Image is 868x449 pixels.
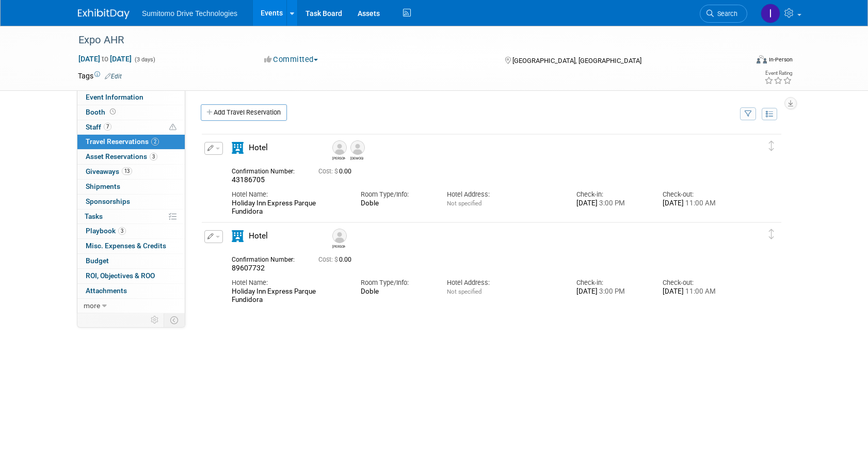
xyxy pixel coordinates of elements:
div: Holiday Inn Express Parque Fundidora [232,199,345,217]
span: Playbook [86,227,126,235]
span: Hotel [249,143,268,152]
a: Giveaways13 [77,165,185,179]
span: to [100,55,110,63]
img: Iram Rincón [761,4,780,23]
div: Event Rating [764,71,792,76]
a: Booth [77,105,185,120]
div: Room Type/Info: [361,190,431,199]
span: 3 [118,227,126,235]
span: 89607732 [232,264,265,272]
span: Attachments [86,286,127,295]
div: Confirmation Number: [232,165,303,175]
span: Not specified [447,288,481,295]
td: Tags [78,71,122,81]
button: Committed [261,54,322,65]
a: Playbook3 [77,224,185,238]
div: [DATE] [663,199,733,208]
img: ExhibitDay [78,9,130,19]
td: Toggle Event Tabs [164,313,185,327]
div: Elí Chávez [330,140,348,161]
a: Attachments [77,284,185,298]
img: Elí Chávez [332,140,347,155]
span: Hotel [249,231,268,240]
span: 7 [104,123,111,131]
a: Add Travel Reservation [201,104,287,121]
a: more [77,299,185,313]
a: Travel Reservations2 [77,135,185,149]
img: Fernando Vázquez [332,229,347,243]
span: Event Information [86,93,143,101]
span: (3 days) [134,56,155,63]
a: Asset Reservations3 [77,150,185,164]
span: Potential Scheduling Conflict -- at least one attendee is tagged in another overlapping event. [169,123,176,132]
span: 3:00 PM [598,287,625,295]
span: 3:00 PM [598,199,625,207]
div: Check-out: [663,278,733,287]
span: 11:00 AM [684,287,716,295]
span: Booth [86,108,118,116]
span: Sumitomo Drive Technologies [142,9,237,18]
img: Format-Inperson.png [757,55,767,63]
span: Travel Reservations [86,137,159,146]
div: Jesus Rivera [350,155,363,161]
div: Fernando Vázquez [330,229,348,249]
span: 2 [151,138,159,146]
div: Fernando Vázquez [332,243,345,249]
div: Doble [361,199,431,207]
div: In-Person [768,56,793,63]
span: Misc. Expenses & Credits [86,242,166,250]
div: Elí Chávez [332,155,345,161]
div: Check-in: [576,278,647,287]
div: Hotel Name: [232,190,345,199]
div: Check-out: [663,190,733,199]
span: Sponsorships [86,197,130,205]
i: Click and drag to move item [769,141,774,151]
i: Filter by Traveler [745,111,752,118]
span: Cost: $ [318,168,339,175]
td: Personalize Event Tab Strip [146,313,164,327]
span: Cost: $ [318,256,339,263]
div: [DATE] [663,287,733,296]
a: Sponsorships [77,195,185,209]
span: more [84,301,100,310]
div: Confirmation Number: [232,253,303,264]
div: [DATE] [576,287,647,296]
span: [DATE] [DATE] [78,54,132,63]
span: Not specified [447,200,481,207]
span: 3 [150,153,157,161]
div: Holiday Inn Express Parque Fundidora [232,287,345,305]
div: Hotel Address: [447,190,560,199]
span: Search [714,10,737,18]
a: Staff7 [77,120,185,135]
span: Tasks [85,212,103,220]
div: Hotel Name: [232,278,345,287]
a: Edit [105,73,122,80]
div: Expo AHR [75,31,732,50]
span: Asset Reservations [86,152,157,161]
span: ROI, Objectives & ROO [86,271,155,280]
span: Booth not reserved yet [108,108,118,116]
div: Doble [361,287,431,296]
span: 0.00 [318,256,356,263]
span: Staff [86,123,111,131]
span: 0.00 [318,168,356,175]
a: Misc. Expenses & Credits [77,239,185,253]
span: 43186705 [232,175,265,184]
div: [DATE] [576,199,647,208]
div: Hotel Address: [447,278,560,287]
a: Tasks [77,210,185,224]
a: Shipments [77,180,185,194]
a: Budget [77,254,185,268]
i: Hotel [232,230,244,242]
span: Budget [86,256,109,265]
a: Event Information [77,90,185,105]
div: Check-in: [576,190,647,199]
div: Jesus Rivera [348,140,366,161]
span: 13 [122,167,132,175]
span: Shipments [86,182,120,190]
div: Event Format [686,54,793,69]
div: Room Type/Info: [361,278,431,287]
span: [GEOGRAPHIC_DATA], [GEOGRAPHIC_DATA] [512,57,641,65]
a: ROI, Objectives & ROO [77,269,185,283]
span: 11:00 AM [684,199,716,207]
